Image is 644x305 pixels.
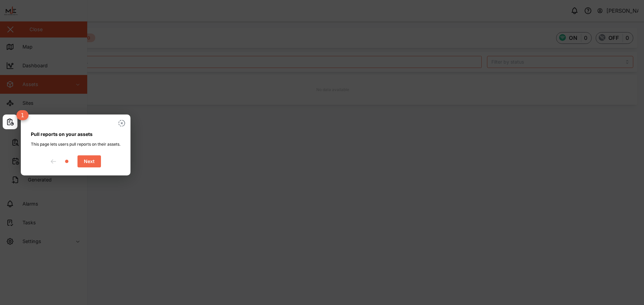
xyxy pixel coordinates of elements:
span: 1 [16,110,29,120]
span: Next [84,156,95,167]
button: Next [77,155,101,167]
div: Pull reports on your assets [31,131,120,138]
div: This page lets users pull reports on their assets. [31,141,120,148]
